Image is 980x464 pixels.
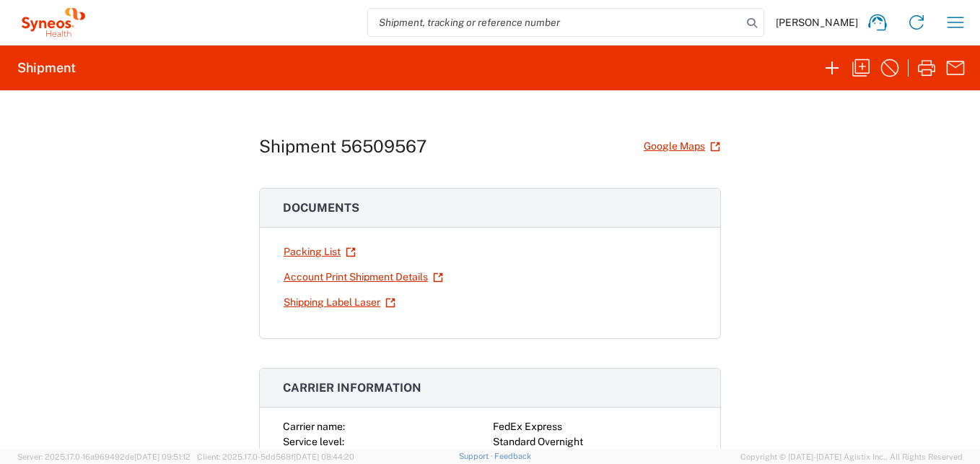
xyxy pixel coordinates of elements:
[294,452,354,461] span: [DATE] 08:44:20
[134,452,191,461] span: [DATE] 09:51:12
[776,16,858,29] span: [PERSON_NAME]
[283,436,344,447] span: Service level:
[283,381,421,395] span: Carrier information
[283,239,356,265] a: Packing List
[368,9,742,36] input: Shipment, tracking or reference number
[283,265,444,290] a: Account Print Shipment Details
[283,421,345,432] span: Carrier name:
[197,452,354,461] span: Client: 2025.17.0-5dd568f
[17,59,76,77] h2: Shipment
[643,134,721,159] a: Google Maps
[493,434,697,450] div: Standard Overnight
[493,419,697,434] div: FedEx Express
[459,452,495,460] a: Support
[259,136,426,157] h1: Shipment 56509567
[283,201,359,215] span: Documents
[283,290,396,315] a: Shipping Label Laser
[494,452,531,460] a: Feedback
[17,452,191,461] span: Server: 2025.17.0-16a969492de
[740,450,963,463] span: Copyright © [DATE]-[DATE] Agistix Inc., All Rights Reserved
